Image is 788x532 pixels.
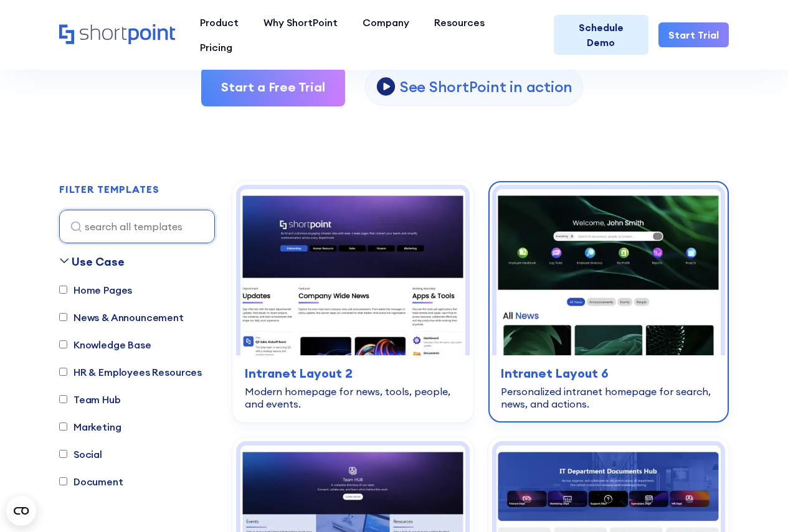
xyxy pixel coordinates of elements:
[59,310,184,325] label: News & Announcement
[59,477,67,485] input: Document
[59,365,202,380] label: HR & Employees Resources
[240,189,465,356] img: Intranet Layout 2 – SharePoint Homepage Design: Modern homepage for news, tools, people, and events.
[188,35,245,60] a: Pricing
[59,450,67,458] input: Social
[59,447,102,462] label: Social
[59,184,159,194] div: FILTER TEMPLATES
[726,472,788,532] iframe: Chat Widget
[59,337,151,352] label: Knowledge Base
[200,40,232,55] div: Pricing
[59,210,215,243] input: search all templates
[59,282,132,297] label: Home Pages
[59,313,67,321] input: News & Announcement
[201,68,345,106] a: Start a Free Trial
[501,364,717,383] h3: Intranet Layout 6
[422,10,497,35] a: Resources
[59,24,175,45] a: Home
[59,422,67,431] input: Marketing
[496,189,721,356] img: Intranet Layout 6 – SharePoint Homepage Design: Personalized intranet homepage for search, news, ...
[200,15,239,30] div: Product
[188,10,251,35] a: Product
[251,10,350,35] a: Why ShortPoint
[232,181,473,423] a: Intranet Layout 2 – SharePoint Homepage Design: Modern homepage for news, tools, people, and even...
[363,15,409,30] div: Company
[59,286,67,294] input: Home Pages
[501,385,717,410] div: Personalized intranet homepage for search, news, and actions.
[554,15,648,55] a: Schedule Demo
[59,340,67,348] input: Knowledge Base
[59,368,67,376] input: HR & Employees Resources
[59,419,121,434] label: Marketing
[488,181,729,423] a: Intranet Layout 6 – SharePoint Homepage Design: Personalized intranet homepage for search, news, ...
[59,395,67,403] input: Team Hub
[434,15,485,30] div: Resources
[59,392,121,407] label: Team Hub
[365,68,583,106] a: open lightbox
[400,77,572,96] p: See ShortPoint in action
[6,496,36,526] button: Open CMP widget
[245,385,461,410] div: Modern homepage for news, tools, people, and events.
[263,15,338,30] div: Why ShortPoint
[658,22,729,47] a: Start Trial
[245,364,461,383] h3: Intranet Layout 2
[72,253,125,270] div: Use Case
[350,10,422,35] a: Company
[59,474,123,489] label: Document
